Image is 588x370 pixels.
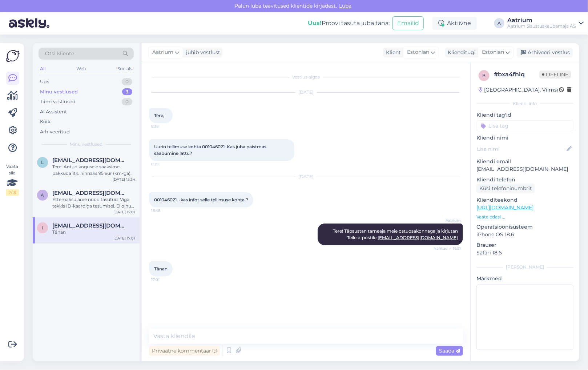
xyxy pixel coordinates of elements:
[378,235,458,240] a: [EMAIL_ADDRESS][DOMAIN_NAME]
[476,249,573,257] p: Safari 18.6
[6,189,19,196] div: 2 / 3
[476,158,573,165] p: Kliendi email
[337,3,354,9] span: Luba
[494,70,539,79] div: # bxa4fhiq
[432,17,477,30] div: Aktiivne
[52,190,128,196] span: adamsonallan@gmail.com
[507,17,584,29] a: AatriumAatrium Sisustuskaubamaja AS
[149,346,220,356] div: Privaatne kommentaar
[494,18,504,28] div: A
[476,111,573,119] p: Kliendi tag'id
[183,49,220,56] div: juhib vestlust
[154,266,168,272] span: Tänan
[113,209,135,215] div: [DATE] 12:01
[154,197,248,202] span: 001046021, -kas infot selle tellimuse kohta ?
[476,231,573,238] p: iPhone OS 18.6
[6,163,19,196] div: Vaata siia
[40,98,76,105] div: Tiimi vestlused
[476,165,573,173] p: [EMAIL_ADDRESS][DOMAIN_NAME]
[42,225,43,230] span: i
[151,277,178,282] span: 17:01
[507,23,576,29] div: Aatrium Sisustuskaubamaja AS
[482,48,504,56] span: Estonian
[434,218,461,223] span: Aatrium
[151,208,178,213] span: 16:48
[149,74,463,80] div: Vestlus algas
[122,98,132,105] div: 0
[483,73,486,78] span: b
[40,88,78,96] div: Minu vestlused
[70,141,102,148] span: Minu vestlused
[45,50,74,57] span: Otsi kliente
[476,214,573,220] p: Vaata edasi ...
[122,88,132,96] div: 3
[40,118,51,125] div: Kõik
[6,49,20,63] img: Askly Logo
[41,160,44,165] span: l
[407,48,429,56] span: Estonian
[113,177,135,182] div: [DATE] 15:34
[507,17,576,23] div: Aatrium
[476,264,573,270] div: [PERSON_NAME]
[152,48,173,56] span: Aatrium
[40,128,70,136] div: Arhiveeritud
[517,48,573,57] div: Arhiveeri vestlus
[476,120,573,131] input: Lisa tag
[476,275,573,282] p: Märkmed
[539,71,571,79] span: Offline
[52,222,128,229] span: indrek.edasi@me.com
[333,228,459,240] span: Tere! Täpsustan tarneaja meie ostuosakonnaga ja kirjutan Teile e-postile.
[113,236,135,241] div: [DATE] 17:01
[149,173,463,180] div: [DATE]
[40,78,49,85] div: Uus
[39,64,47,73] div: All
[383,49,401,56] div: Klient
[392,16,424,30] button: Emailid
[154,113,164,118] span: Tere,
[476,134,573,142] p: Kliendi nimi
[122,78,132,85] div: 0
[151,161,178,167] span: 8:39
[52,196,135,209] div: Ettemaksu arve nüüd tasutud. Viga tekkis ID-kaardiga tasumisel. Ei olnud pangapoolne probleem.
[149,89,463,96] div: [DATE]
[476,196,573,204] p: Klienditeekond
[52,229,135,236] div: Tänan
[52,164,135,177] div: Tere! Antud kogusele saaksime pakkuda 1tk. hinnaks 95 eur (km-ga).
[434,246,461,251] span: Nähtud ✓ 16:51
[151,124,178,129] span: 8:38
[476,223,573,231] p: Operatsioonisüsteem
[308,19,390,28] div: Proovi tasuta juba täna:
[308,20,322,27] b: Uus!
[439,347,460,354] span: Saada
[476,241,573,249] p: Brauser
[52,157,128,164] span: liis.tammann@hotmail.com
[477,145,565,153] input: Lisa nimi
[445,49,476,56] div: Klienditugi
[476,184,535,193] div: Küsi telefoninumbrit
[476,100,573,107] div: Kliendi info
[116,64,134,73] div: Socials
[40,108,67,116] div: AI Assistent
[479,86,558,94] div: [GEOGRAPHIC_DATA], Viimsi
[476,176,573,184] p: Kliendi telefon
[75,64,88,73] div: Web
[476,204,533,211] a: [URL][DOMAIN_NAME]
[41,192,44,198] span: a
[154,144,267,156] span: Uurin tellimuse kohta 001046021. Kas juba paistmas saabumine lattu?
